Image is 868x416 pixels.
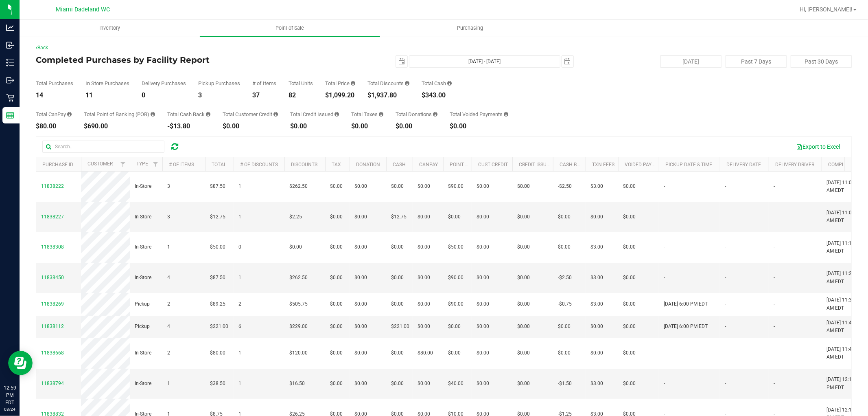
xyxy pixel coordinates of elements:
span: $16.50 [289,380,305,387]
span: - [774,300,775,308]
a: Delivery Driver [775,162,814,167]
span: - [664,380,665,387]
span: - [774,349,775,357]
span: $0.00 [418,323,430,330]
span: $0.00 [517,274,530,282]
div: Total Donations [396,112,437,117]
span: $0.00 [391,349,404,357]
i: Sum of the successful, non-voided point-of-banking payment transactions, both via payment termina... [151,112,155,117]
span: 1 [167,243,170,251]
span: - [664,349,665,357]
span: 1 [238,380,241,387]
span: - [774,380,775,387]
span: 11838668 [41,350,64,356]
span: - [725,243,726,251]
span: In-Store [135,274,151,282]
span: $0.00 [517,183,530,190]
span: [DATE] 11:47 AM EDT [826,319,857,335]
span: $0.00 [418,213,430,221]
inline-svg: Inbound [6,41,14,49]
span: 1 [238,349,241,357]
p: 12:59 PM EDT [4,384,16,406]
span: - [725,183,726,190]
span: - [664,274,665,282]
button: [DATE] [660,55,722,68]
i: Sum of the total prices of all purchases in the date range. [351,81,355,86]
span: $2.25 [289,213,302,221]
span: [DATE] 6:00 PM EDT [664,323,708,330]
inline-svg: Outbound [6,76,14,84]
span: [DATE] 11:34 AM EDT [826,296,857,312]
div: $0.00 [450,123,508,130]
h4: Completed Purchases by Facility Report [36,55,308,64]
span: $90.00 [448,274,464,282]
a: Purchasing [380,20,560,37]
div: Total Taxes [351,112,383,117]
i: Sum of the successful, non-voided CanPay payment transactions for all purchases in the date range. [67,112,72,117]
span: $0.00 [289,243,302,251]
span: - [725,349,726,357]
span: select [396,56,407,67]
span: $38.50 [210,380,225,387]
span: 1 [238,274,241,282]
span: $0.00 [448,323,461,330]
span: $0.00 [418,243,430,251]
span: $262.50 [289,274,308,282]
span: $0.00 [391,243,404,251]
span: [DATE] 6:00 PM EDT [664,300,708,308]
span: $0.00 [590,213,603,221]
span: $3.00 [590,183,603,190]
div: 14 [36,92,73,99]
a: # of Items [169,162,194,167]
span: In-Store [135,380,151,387]
div: $80.00 [36,123,72,130]
span: $3.00 [590,380,603,387]
span: $0.00 [354,213,367,221]
input: Search... [42,141,164,153]
div: $1,099.20 [325,92,355,99]
span: Miami Dadeland WC [56,6,110,13]
span: $0.00 [330,243,343,251]
div: 37 [252,92,276,99]
span: $0.00 [448,349,461,357]
span: $0.00 [354,183,367,190]
a: Donation [356,162,380,167]
span: In-Store [135,213,151,221]
div: Total Cash [422,81,452,86]
div: 82 [289,92,313,99]
span: $0.00 [477,349,489,357]
span: 2 [167,349,170,357]
div: # of Items [252,81,276,86]
span: - [774,213,775,221]
div: In Store Purchases [85,81,129,86]
span: -$2.50 [558,274,572,282]
div: $343.00 [422,92,452,99]
a: Inventory [20,20,200,37]
span: $120.00 [289,349,308,357]
span: $90.00 [448,183,464,190]
a: Completed At [828,162,863,167]
a: Filter [116,157,130,171]
i: Sum of the discount values applied to the all purchases in the date range. [405,81,409,86]
span: 11838269 [41,301,64,307]
span: $80.00 [418,349,433,357]
span: $221.00 [391,323,409,330]
span: $50.00 [210,243,225,251]
span: Pickup [135,300,150,308]
span: $0.00 [590,323,603,330]
span: 11838308 [41,244,64,250]
span: - [664,213,665,221]
span: $40.00 [448,380,464,387]
span: $0.00 [391,380,404,387]
span: [DATE] 11:26 AM EDT [826,270,857,285]
div: $0.00 [223,123,278,130]
span: - [774,323,775,330]
span: $0.00 [330,349,343,357]
span: $3.00 [590,243,603,251]
span: - [664,243,665,251]
span: Hi, [PERSON_NAME]! [800,6,853,13]
span: $3.00 [590,274,603,282]
span: 4 [167,274,170,282]
span: Pickup [135,323,150,330]
span: $0.00 [517,323,530,330]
